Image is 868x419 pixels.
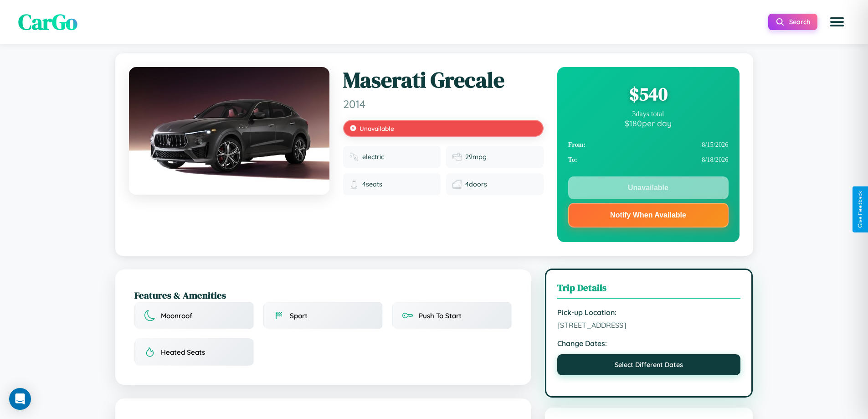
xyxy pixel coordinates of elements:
strong: Pick-up Location: [557,308,741,317]
span: Moonroof [161,311,192,320]
span: 4 doors [465,180,487,188]
div: 8 / 15 / 2026 [568,137,729,152]
span: Heated Seats [161,348,205,357]
img: Fuel type [349,152,359,161]
button: Search [768,14,817,30]
img: Maserati Grecale 2014 [129,67,329,195]
span: 4 seats [362,180,382,188]
div: $ 180 per day [568,118,729,128]
div: 3 days total [568,110,729,118]
strong: Change Dates: [557,339,741,348]
div: $ 540 [568,82,729,106]
span: 29 mpg [465,153,487,161]
strong: From: [568,141,586,149]
img: Seats [349,180,359,189]
span: Push To Start [419,311,462,320]
img: Fuel efficiency [452,152,462,161]
span: Unavailable [360,124,394,132]
span: Sport [290,311,308,320]
div: Open Intercom Messenger [9,388,31,410]
img: Doors [452,180,462,189]
span: CarGo [18,7,77,37]
h3: Trip Details [557,281,741,299]
span: electric [362,153,384,161]
h1: Maserati Grecale [343,67,544,93]
strong: To: [568,156,577,164]
div: Give Feedback [857,191,863,228]
span: Search [789,18,810,26]
button: Notify When Available [568,203,729,228]
span: 2014 [343,97,544,111]
button: Select Different Dates [557,354,741,375]
span: [STREET_ADDRESS] [557,321,741,330]
div: 8 / 18 / 2026 [568,152,729,167]
button: Open menu [824,9,850,35]
button: Unavailable [568,176,729,199]
h2: Features & Amenities [134,289,512,302]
